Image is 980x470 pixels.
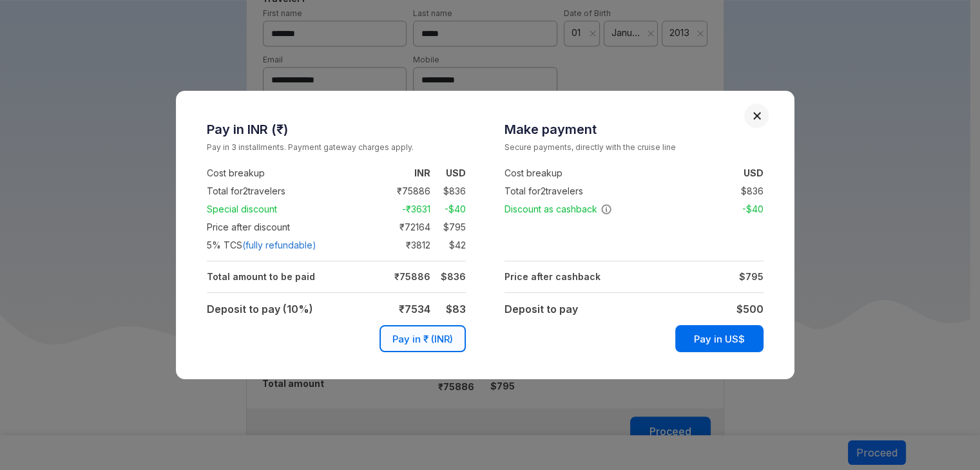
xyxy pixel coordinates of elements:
td: $ 836 [728,183,764,199]
strong: $ 83 [446,303,466,315]
span: Discount as cashback [504,203,612,216]
td: -₹ 3631 [376,202,430,217]
td: $ 42 [430,238,466,253]
small: Secure payments, directly with the cruise line [504,141,764,154]
td: $ 795 [430,220,466,235]
td: ₹ 75886 [376,183,430,199]
td: -$ 40 [430,202,466,217]
button: Close [753,111,762,120]
strong: ₹ 75886 [394,271,430,282]
strong: Deposit to pay [504,303,578,315]
td: Price after discount [207,218,376,236]
span: (fully refundable) [242,239,316,252]
h3: Pay in INR (₹) [207,122,466,137]
strong: ₹ 7534 [399,303,430,315]
strong: INR [414,167,430,178]
strong: $ 500 [736,303,764,315]
strong: $ 836 [441,271,466,282]
h3: Make payment [504,122,764,137]
td: Special discount [207,200,376,218]
td: 5 % TCS [207,236,376,254]
strong: Deposit to pay (10%) [207,303,313,315]
button: Pay in US$ [675,325,764,352]
strong: USD [744,167,764,178]
strong: Price after cashback [504,271,600,282]
td: -$ 40 [728,202,764,217]
strong: $ 795 [739,271,764,282]
button: Pay in ₹ (INR) [380,325,466,352]
td: Total for 2 travelers [504,182,674,200]
td: $ 836 [430,183,466,199]
strong: USD [446,167,466,178]
td: Cost breakup [504,164,674,182]
td: Cost breakup [207,164,376,182]
strong: Total amount to be paid [207,271,315,282]
td: ₹ 72164 [376,220,430,235]
td: ₹ 3812 [376,238,430,253]
small: Pay in 3 installments. Payment gateway charges apply. [207,141,466,154]
td: Total for 2 travelers [207,182,376,200]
